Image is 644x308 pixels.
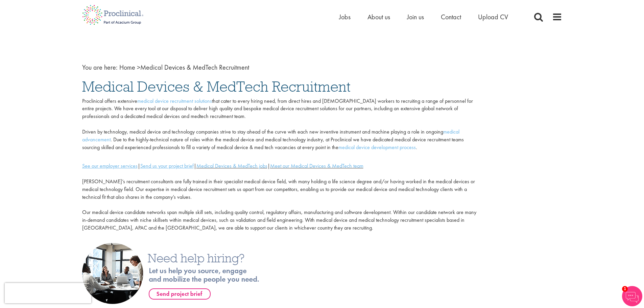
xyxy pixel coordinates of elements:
[82,77,351,96] span: Medical Devices & MedTech Recruitment
[196,162,267,169] a: Medical Devices & MedTech jobs
[82,170,480,240] p: [PERSON_NAME]’s recruitment consultants are fully trained in their specialist medical device fiel...
[5,283,91,303] iframe: reCAPTCHA
[339,13,351,21] a: Jobs
[119,63,135,72] a: breadcrumb link to Home
[441,13,461,21] a: Contact
[140,162,194,169] a: Send us your project brief
[82,63,118,72] span: You are here:
[407,13,424,21] a: Join us
[82,162,480,170] div: | | |
[622,286,628,292] span: 1
[137,97,212,104] a: medical device recruitment solutions
[338,144,416,151] a: medical device development process
[82,97,480,151] p: Proclinical offers extensive that cater to every hiring need, from direct hires and [DEMOGRAPHIC_...
[622,286,642,306] img: Chatbot
[82,128,459,143] a: medical advancement
[82,162,138,169] a: See our employer services
[367,13,390,21] a: About us
[137,63,140,72] span: >
[119,63,249,72] span: Medical Devices & MedTech Recruitment
[478,13,508,21] a: Upload CV
[270,162,363,169] a: Meet our Medical Devices & MedTech team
